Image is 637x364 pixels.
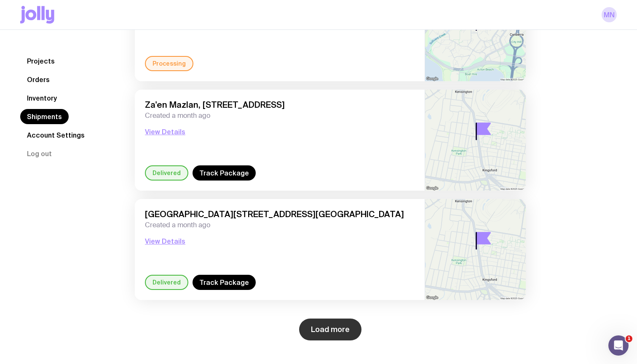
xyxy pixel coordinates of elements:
[145,100,415,110] span: Za'en Mazlan, [STREET_ADDRESS]
[20,146,59,161] button: Log out
[626,335,632,342] span: 1
[145,127,185,137] button: View Details
[145,275,188,290] div: Delivered
[20,90,64,106] a: Inventory
[602,7,617,22] a: MN
[20,109,69,124] a: Shipments
[425,90,526,191] img: staticmap
[145,221,415,229] span: Created a month ago
[145,56,193,71] div: Processing
[145,112,415,120] span: Created a month ago
[20,128,91,143] a: Account Settings
[193,165,256,181] a: Track Package
[145,165,188,181] div: Delivered
[20,53,62,69] a: Projects
[145,209,415,219] span: [GEOGRAPHIC_DATA][STREET_ADDRESS][GEOGRAPHIC_DATA]
[608,335,629,356] iframe: Intercom live chat
[425,199,526,300] img: staticmap
[145,236,185,246] button: View Details
[299,319,361,340] button: Load more
[20,72,56,87] a: Orders
[193,275,256,290] a: Track Package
